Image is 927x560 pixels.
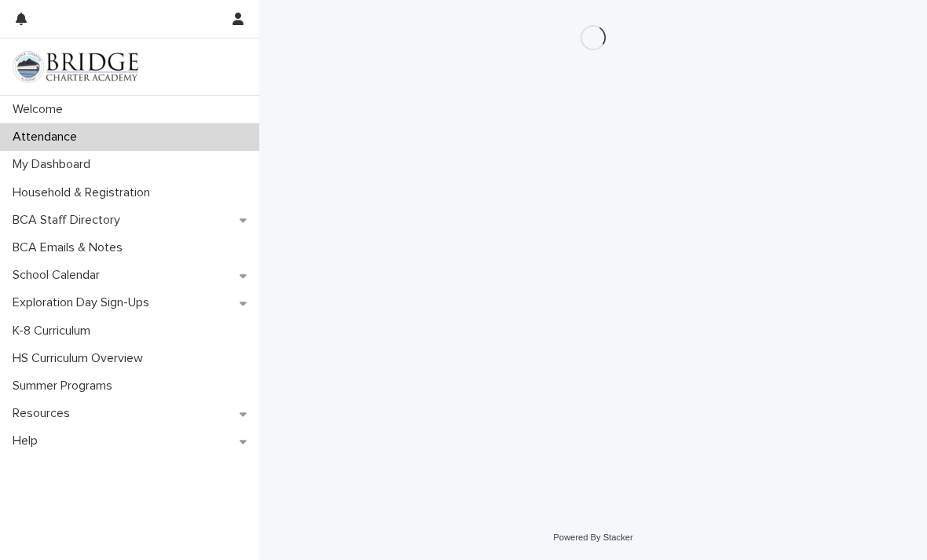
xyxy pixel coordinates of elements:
img: V1C1m3IdTEidaUdm9Hs0 [13,51,138,82]
p: Help [6,434,50,448]
a: Powered By Stacker [553,533,632,542]
p: BCA Emails & Notes [6,240,135,255]
p: Attendance [6,130,90,145]
p: Summer Programs [6,379,125,393]
p: School Calendar [6,268,112,283]
p: Resources [6,406,82,421]
p: K-8 Curriculum [6,324,103,339]
p: Exploration Day Sign-Ups [6,295,162,310]
p: Household & Registration [6,185,163,200]
p: BCA Staff Directory [6,213,133,228]
p: Welcome [6,102,75,117]
p: My Dashboard [6,157,103,172]
p: HS Curriculum Overview [6,351,156,366]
